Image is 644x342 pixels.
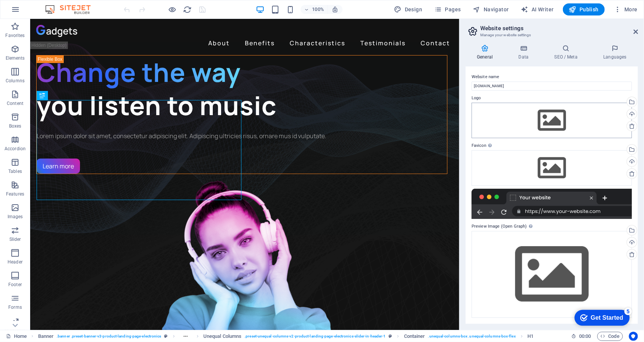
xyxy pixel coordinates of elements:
div: Get Started [20,8,53,15]
p: Accordion [5,146,26,152]
span: : [584,333,586,339]
h2: Website settings [480,25,638,32]
span: Pages [434,6,461,13]
label: Logo [472,94,632,103]
label: Website name [472,72,632,82]
span: . preset-unequal-columns-v2-product-landing-page-electronics-slider-in-header-1 [244,332,386,341]
h6: Session time [571,332,591,341]
button: Publish [563,3,605,15]
label: Favicon [472,141,632,150]
span: . unequal-columns-box .unequal-columns-box-flex [428,332,516,341]
div: 5 [54,2,61,9]
p: Footer [8,282,22,288]
p: Features [6,191,24,197]
span: Click to select. Double-click to edit [527,332,533,341]
p: Slider [9,236,21,242]
div: Select files from the file manager, stock photos, or upload file(s) [472,231,632,317]
button: Usercentrics [629,332,638,341]
p: Elements [6,55,25,61]
span: Click to select. Double-click to edit [203,332,241,341]
h4: General [466,45,507,60]
img: Editor Logo [43,5,100,14]
p: Images [8,214,23,220]
button: reload [183,5,192,14]
p: Columns [6,78,25,84]
span: 00 00 [579,332,591,341]
h4: Data [507,45,543,60]
input: Name... [472,82,632,91]
button: Design [391,3,426,15]
button: More [611,3,641,15]
button: Navigator [470,3,512,15]
span: Click to select. Double-click to edit [38,332,54,341]
i: On resize automatically adjust zoom level to fit chosen device. [332,6,338,13]
i: Reload page [183,5,192,14]
nav: breadcrumb [38,332,534,341]
button: Code [597,332,623,341]
div: Select files from the file manager, stock photos, or upload file(s) [472,150,632,186]
h4: SEO / Meta [543,45,592,60]
a: Click to cancel selection. Double-click to open Pages [6,332,27,341]
p: Boxes [9,123,22,129]
button: Pages [431,3,464,15]
i: This element is a customizable preset [164,334,168,338]
h3: Manage your website settings [480,32,623,39]
button: AI Writer [518,3,557,15]
p: Content [7,100,23,106]
div: Select files from the file manager, stock photos, or upload file(s) [472,103,632,138]
p: Tables [8,168,22,174]
span: Design [394,6,423,13]
span: . banner .preset-banner-v3-product-landing-page-electronics [57,332,161,341]
p: Header [8,259,23,265]
div: Get Started 5 items remaining, 0% complete [4,4,59,20]
span: Navigator [473,6,509,13]
i: This element is a customizable preset [389,334,392,338]
span: Code [601,332,619,341]
span: Click to select. Double-click to edit [404,332,425,341]
p: Favorites [5,32,25,39]
label: Preview Image (Open Graph) [472,222,632,231]
h4: Languages [592,45,638,60]
span: Publish [569,6,599,13]
button: 100% [301,5,327,14]
span: More [614,6,638,13]
button: Click here to leave preview mode and continue editing [168,5,177,14]
h6: 100% [312,5,324,14]
span: AI Writer [521,6,554,13]
p: Forms [8,304,22,310]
